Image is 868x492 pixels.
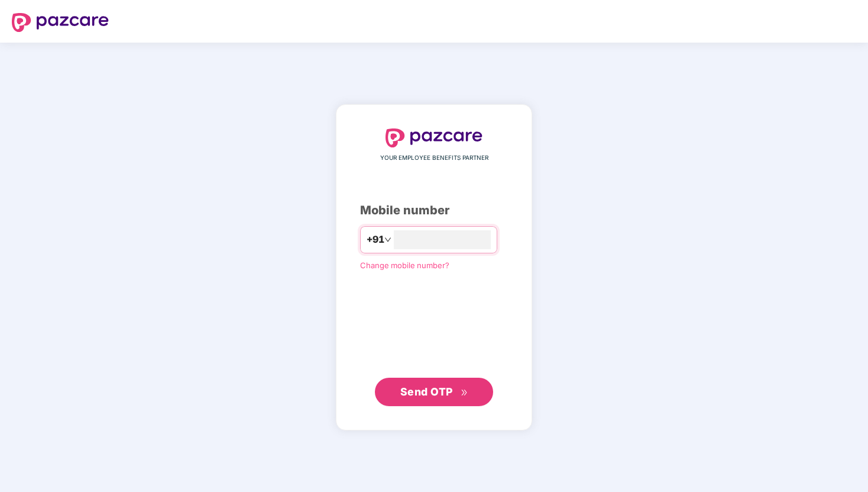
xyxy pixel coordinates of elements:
[12,13,109,32] img: logo
[461,389,468,397] span: double-right
[360,201,508,220] div: Mobile number
[367,232,384,247] span: +91
[375,378,493,406] button: Send OTPdouble-right
[360,261,449,270] a: Change mobile number?
[380,153,488,163] span: YOUR EMPLOYEE BENEFITS PARTNER
[384,236,391,243] span: down
[386,128,482,147] img: logo
[400,385,453,398] span: Send OTP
